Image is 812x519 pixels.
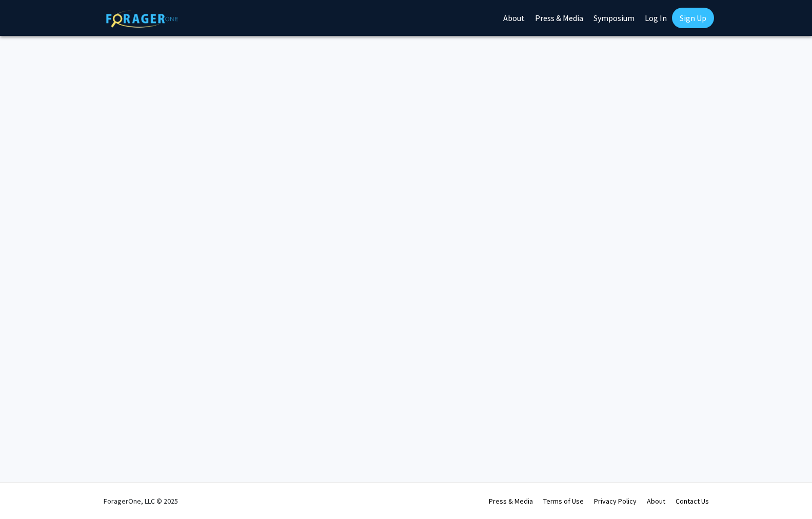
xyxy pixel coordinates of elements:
[594,496,637,506] a: Privacy Policy
[543,496,584,506] a: Terms of Use
[676,496,709,506] a: Contact Us
[647,496,665,506] a: About
[104,483,178,519] div: ForagerOne, LLC © 2025
[106,10,178,28] img: ForagerOne Logo
[489,496,533,506] a: Press & Media
[672,8,714,28] a: Sign Up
